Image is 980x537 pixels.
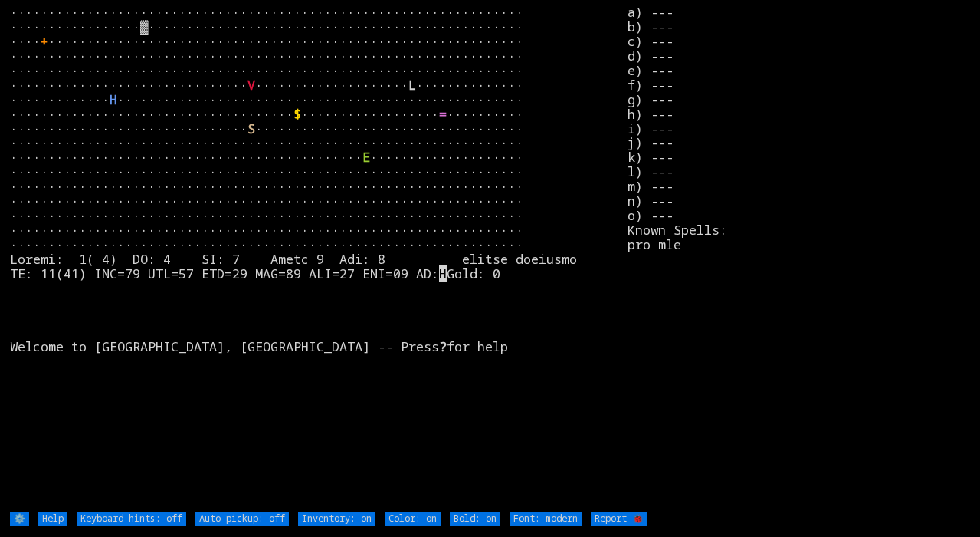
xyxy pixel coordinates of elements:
[41,32,48,50] font: +
[439,338,447,355] b: ?
[439,105,447,123] font: =
[510,512,582,526] input: Font: modern
[385,512,441,526] input: Color: on
[362,148,370,166] font: E
[293,105,301,123] font: $
[10,512,29,526] input: ⚙️
[628,5,971,510] stats: a) --- b) --- c) --- d) --- e) --- f) --- g) --- h) --- i) --- j) --- k) --- l) --- m) --- n) ---...
[439,265,447,282] mark: H
[591,512,647,526] input: Report 🐞
[38,512,67,526] input: Help
[195,512,289,526] input: Auto-pickup: off
[408,76,416,94] font: L
[247,76,255,94] font: V
[298,512,375,526] input: Inventory: on
[110,91,117,108] font: H
[450,512,500,526] input: Bold: on
[10,5,628,510] larn: ··································································· ·················▓···········...
[247,120,255,137] font: S
[77,512,186,526] input: Keyboard hints: off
